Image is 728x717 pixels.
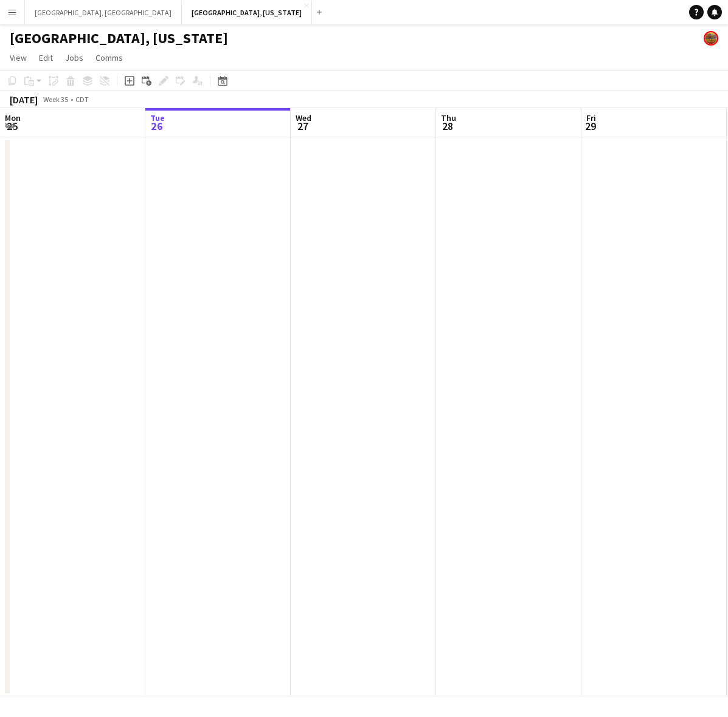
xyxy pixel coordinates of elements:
[39,52,53,63] span: Edit
[182,1,312,24] button: [GEOGRAPHIC_DATA], [US_STATE]
[584,119,596,133] span: 29
[5,112,21,123] span: Mon
[40,95,71,104] span: Week 35
[586,112,596,123] span: Fri
[150,112,165,123] span: Tue
[95,52,123,63] span: Comms
[10,52,27,63] span: View
[60,50,88,66] a: Jobs
[75,95,89,104] div: CDT
[25,1,182,24] button: [GEOGRAPHIC_DATA], [GEOGRAPHIC_DATA]
[5,50,32,66] a: View
[10,29,228,47] h1: [GEOGRAPHIC_DATA], [US_STATE]
[704,31,718,46] app-user-avatar: Rollin Hero
[65,52,83,63] span: Jobs
[3,119,21,133] span: 25
[441,112,456,123] span: Thu
[91,50,128,66] a: Comms
[148,119,165,133] span: 26
[294,119,311,133] span: 27
[296,112,311,123] span: Wed
[439,119,456,133] span: 28
[34,50,58,66] a: Edit
[10,94,38,106] div: [DATE]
